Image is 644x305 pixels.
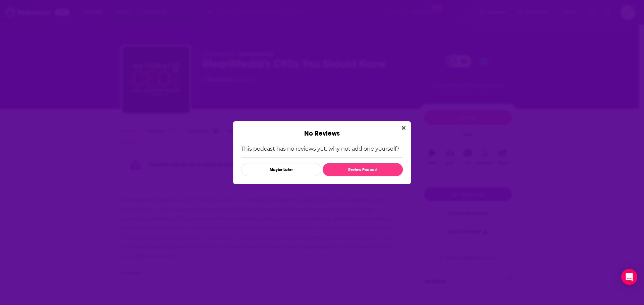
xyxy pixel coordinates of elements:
p: This podcast has no reviews yet, why not add one yourself? [241,146,403,152]
button: Maybe Later [241,163,321,176]
div: No Reviews [233,121,411,138]
button: Close [399,124,408,132]
div: Open Intercom Messenger [621,269,637,285]
button: Review Podcast [323,163,403,176]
